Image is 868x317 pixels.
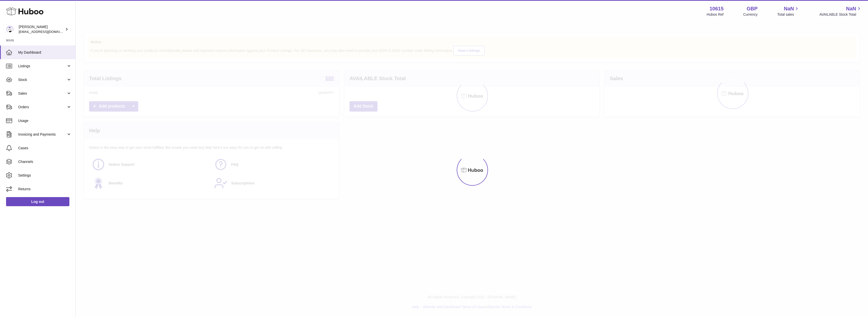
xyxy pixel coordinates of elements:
[743,12,758,17] div: Currency
[707,12,724,17] div: Huboo Ref
[777,5,800,17] a: NaN Total sales
[6,197,69,206] a: Log out
[18,118,72,123] span: Usage
[18,91,66,96] span: Sales
[18,64,66,69] span: Listings
[710,5,724,12] strong: 10615
[18,159,72,164] span: Channels
[18,50,72,55] span: My Dashboard
[784,5,794,12] span: NaN
[18,173,72,178] span: Settings
[846,5,856,12] span: NaN
[19,25,64,34] div: [PERSON_NAME]
[18,77,66,82] span: Stock
[6,26,14,33] img: internalAdmin-10615@internal.huboo.com
[19,30,74,34] span: [EMAIL_ADDRESS][DOMAIN_NAME]
[819,5,862,17] a: NaN AVAILABLE Stock Total
[18,187,72,192] span: Returns
[18,146,72,151] span: Cases
[747,5,757,12] strong: GBP
[18,105,66,110] span: Orders
[819,12,862,17] span: AVAILABLE Stock Total
[777,12,800,17] span: Total sales
[18,132,66,137] span: Invoicing and Payments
